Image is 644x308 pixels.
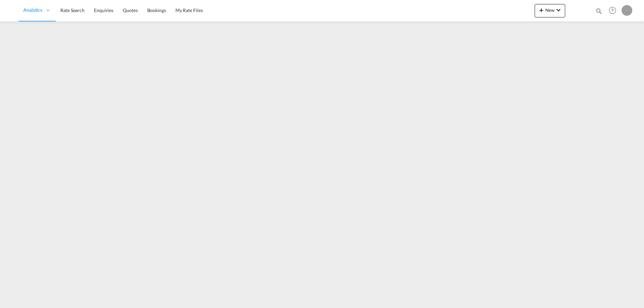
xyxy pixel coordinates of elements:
span: Help [607,5,618,16]
span: Analytics [23,7,42,13]
md-icon: icon-plus 400-fg [537,6,545,14]
span: Rate Search [60,7,85,13]
span: My Rate Files [175,7,203,13]
md-icon: icon-chevron-down [554,6,562,14]
div: Help [607,5,622,17]
span: New [537,7,562,13]
md-icon: icon-magnify [595,7,603,15]
span: Enquiries [94,7,113,13]
button: icon-plus 400-fgNewicon-chevron-down [535,4,565,17]
div: icon-magnify [595,7,603,17]
span: Bookings [147,7,166,13]
span: Quotes [123,7,138,13]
